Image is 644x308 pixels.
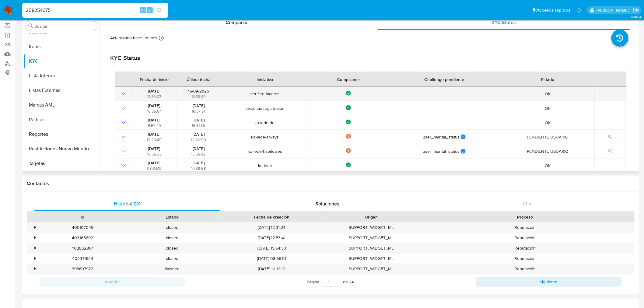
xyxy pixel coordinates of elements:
[34,266,36,272] div: •
[331,214,412,220] div: Origen
[476,277,621,287] button: Siguiente
[23,54,100,68] button: KYC
[217,264,327,274] div: [DATE] 10:12:19
[523,200,533,207] span: Chat
[416,222,634,233] div: Reputación
[327,243,416,253] div: SUPPORT_WIDGET_ML
[327,264,416,274] div: SUPPORT_WIDGET_ML
[153,6,166,15] button: search-icon
[577,8,582,13] a: Notificaciones
[34,235,36,241] div: •
[127,233,217,243] div: closed
[127,243,217,253] div: closed
[633,7,639,13] a: Salir
[416,233,634,243] div: Reputación
[23,68,100,83] button: Lista Interna
[23,83,100,98] button: Listas Externas
[38,222,127,233] div: 405107049
[127,254,217,264] div: closed
[34,225,36,230] div: •
[217,243,327,253] div: [DATE] 15:54:33
[22,6,168,14] input: Buscar usuario o caso...
[221,214,322,220] div: Fecha de creación
[307,277,354,287] span: Página de
[631,14,641,19] span: 3.160.0
[23,112,100,127] button: Perfiles
[34,245,36,251] div: •
[127,222,217,233] div: closed
[23,98,100,112] button: Marcas AML
[42,214,123,220] div: Id
[27,180,634,187] h1: Contactos
[327,233,416,243] div: SUPPORT_WIDGET_ML
[131,214,212,220] div: Estado
[23,127,100,142] button: Reportes
[23,156,100,171] button: Tarjetas
[217,233,327,243] div: [DATE] 12:53:41
[217,254,327,264] div: [DATE] 08:56:51
[34,256,36,261] div: •
[38,254,127,264] div: 402371524
[416,254,634,264] div: Reputación
[40,277,185,287] button: Anterior
[349,279,354,285] span: 24
[38,243,127,253] div: 402852864
[492,19,516,26] span: KYC Status
[28,23,33,28] button: Buscar
[114,200,140,207] span: Historial CX
[110,35,157,41] p: Actualizado hace un mes
[149,7,151,13] span: s
[316,200,340,207] span: Soluciones
[597,7,631,13] p: gregorio.negri@mercadolibre.com
[38,264,127,274] div: 398697972
[217,222,327,233] div: [DATE] 12:31:24
[327,254,416,264] div: SUPPORT_WIDGET_ML
[420,214,630,220] div: Proceso
[23,39,100,54] button: Items
[127,264,217,274] div: finished
[23,142,100,156] button: Restricciones Nuevo Mundo
[34,23,95,29] input: Buscar
[416,264,634,274] div: Reputación
[327,222,416,233] div: SUPPORT_WIDGET_ML
[141,7,145,13] span: Alt
[226,19,248,26] span: Compañía
[416,243,634,253] div: Reputación
[38,233,127,243] div: 403165692
[537,7,571,13] span: Accesos rápidos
